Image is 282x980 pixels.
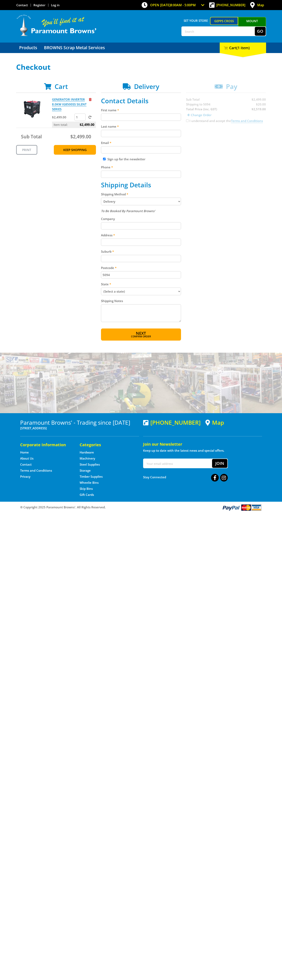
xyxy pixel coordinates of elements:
[80,122,94,128] span: $2,499.00
[21,133,42,140] span: Sub Total
[101,209,155,213] em: To Be Booked By Paramount Browns'
[255,27,266,36] button: Go
[220,43,266,53] div: Cart
[143,419,201,426] div: [PHONE_NUMBER]
[101,146,181,153] input: Please enter your email address.
[101,233,181,238] label: Address
[101,140,181,145] label: Email
[101,192,181,197] label: Shipping Method
[20,474,30,479] a: Go to the Privacy page
[33,3,45,7] a: Go to the registration page
[107,157,145,161] label: Sign up for the newsletter
[136,330,146,336] span: Next
[205,419,224,426] a: View a map of Gepps Cross location
[89,97,92,101] a: Remove from cart
[16,14,97,36] img: Paramount Browns'
[20,450,29,455] a: Go to the Home page
[150,3,196,7] span: OPEN [DATE]
[101,114,181,121] input: Please enter your first name.
[144,459,212,468] input: Your email address
[101,198,181,205] select: Please select a shipping method.
[101,298,181,303] label: Shipping Notes
[212,459,227,468] button: Join
[134,82,159,91] span: Delivery
[80,442,131,448] h5: Categories
[20,426,139,431] p: [STREET_ADDRESS]
[16,504,266,511] div: ® Copyright 2025 Paramount Browns'. All Rights Reserved.
[55,82,68,91] span: Cart
[101,124,181,129] label: Last name
[80,456,95,461] a: Go to the Machinery page
[101,288,181,295] select: Please select your state.
[80,450,94,455] a: Go to the Hardware page
[20,468,52,473] a: Go to the Terms and Conditions page
[52,122,96,128] p: Item total:
[110,335,172,338] span: Confirm order
[101,249,181,254] label: Suburb
[41,43,108,53] a: Go to the BROWNS Scrap Metal Services page
[80,468,91,473] a: Go to the Storage page
[101,171,181,178] input: Please enter your telephone number.
[20,462,32,467] a: Go to the Contact page
[222,504,262,511] img: PayPal, Mastercard, Visa accepted
[101,255,181,262] input: Please enter your suburb.
[210,17,238,25] a: Gepps Cross
[80,481,99,485] a: Go to the Wheelie Bins page
[16,145,37,155] a: Print
[101,265,181,270] label: Postcode
[20,442,72,448] h5: Corporate Information
[236,45,250,50] span: (1 item)
[54,145,96,155] a: Keep Shopping
[143,472,228,482] div: Stay Connected
[101,239,181,246] input: Please enter your address.
[101,130,181,137] input: Please enter your last name.
[170,3,196,7] span: 8:00am - 5:00pm
[101,328,181,341] button: Next Confirm order
[52,115,74,120] p: $2,499.00
[101,181,181,189] h2: Shipping Details
[16,3,28,7] a: Go to the Contact page
[70,133,91,140] span: $2,499.00
[101,216,181,221] label: Company
[20,97,44,121] img: GENERATOR INVERTER 8.0KW IG8500SS SILENT SERIES
[20,419,139,426] h3: Paramount Browns' - Trading since [DATE]
[16,43,40,53] a: Go to the Products page
[80,493,94,497] a: Go to the Gift Cards page
[16,63,266,71] h1: Checkout
[52,97,86,111] a: GENERATOR INVERTER 8.0KW IG8500SS SILENT SERIES
[101,271,181,278] input: Please enter your postcode.
[80,487,93,491] a: Go to the Skip Bins page
[80,474,103,479] a: Go to the Timber Supplies page
[20,456,33,461] a: Go to the About Us page
[143,448,262,453] p: Keep up to date with the latest news and special offers.
[101,97,181,105] h2: Contact Details
[101,282,181,287] label: State
[182,27,255,36] input: Search
[181,17,210,24] span: Set your store
[143,441,262,447] h5: Join our Newsletter
[101,108,181,113] label: First name
[80,462,100,467] a: Go to the Steel Supplies page
[51,3,60,7] a: Log in
[238,17,266,32] a: Mount [PERSON_NAME]
[101,165,181,170] label: Phone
